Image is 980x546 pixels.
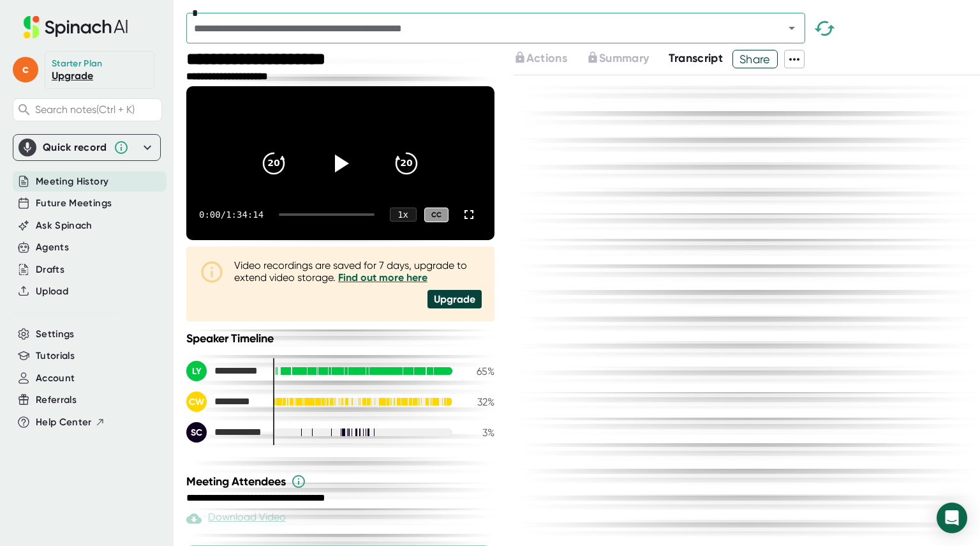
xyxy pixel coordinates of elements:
span: Help Center [36,415,92,430]
button: Referrals [36,393,77,407]
div: Upgrade to access [514,50,586,68]
div: 65 % [463,365,494,377]
div: Calvin Wu [186,391,263,412]
button: Agents [36,240,69,255]
button: Account [36,371,75,386]
div: 0:00 / 1:34:14 [199,209,264,220]
a: Find out more here [338,271,427,284]
div: 1 x [390,208,417,222]
a: Upgrade [52,70,93,82]
button: Summary [586,50,649,67]
div: LY [186,361,207,381]
button: Share [732,50,778,68]
div: 3 % [463,427,494,439]
div: Quick record [19,135,155,160]
button: Help Center [36,415,105,430]
div: CW [186,391,207,412]
div: 32 % [463,396,494,408]
button: Meeting History [36,174,108,189]
span: Transcript [669,51,724,65]
span: Search notes (Ctrl + K) [35,103,135,116]
div: SC [186,422,207,443]
span: Summary [599,51,649,65]
button: Tutorials [36,349,75,363]
button: Upload [36,284,68,299]
div: Starter Plan [52,58,103,70]
div: Video recordings are saved for 7 days, upgrade to extend video storage. [234,259,482,284]
button: Ask Spinach [36,218,93,233]
div: Paid feature [186,511,286,526]
div: Upgrade to access [586,50,668,68]
div: Meeting Attendees [186,474,498,489]
div: Speaker Timeline [186,331,494,345]
button: Transcript [669,50,724,67]
button: Settings [36,327,75,342]
button: Open [783,19,801,37]
div: Quick record [43,141,107,154]
div: Upgrade [427,290,482,308]
span: Actions [526,51,567,65]
button: Actions [514,50,567,67]
div: Stephen Choi [186,422,263,443]
span: Share [733,48,777,70]
button: Future Meetings [36,196,112,211]
span: c [13,57,38,82]
button: Drafts [36,262,64,277]
div: Open Intercom Messenger [937,503,967,533]
div: Leslie Yuan [186,361,263,381]
div: CC [424,208,449,222]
